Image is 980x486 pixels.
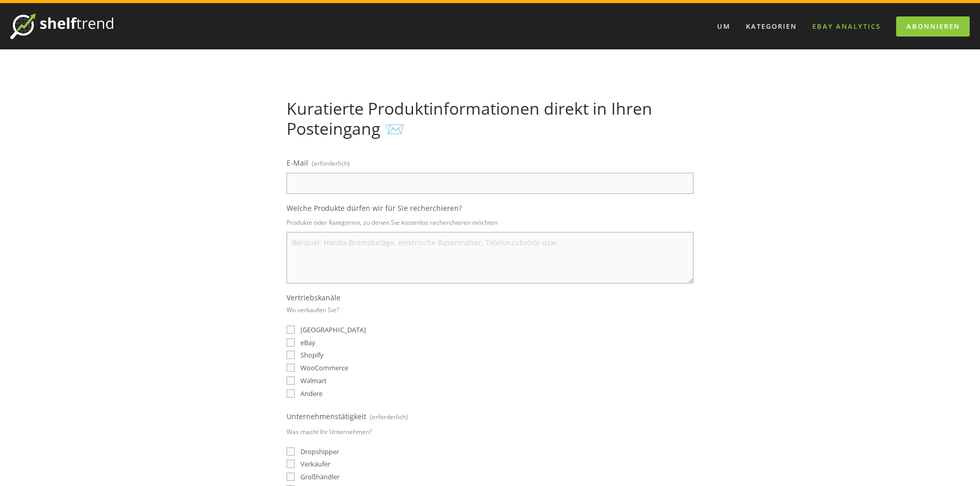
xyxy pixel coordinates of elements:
[287,203,462,213] font: Welche Produkte dürfen wir für Sie recherchieren?
[717,22,730,31] font: Um
[287,460,295,468] input: Verkäufer
[287,473,295,481] input: Großhändler
[287,411,366,421] font: Unternehmenstätigkeit
[287,338,295,347] input: eBay
[10,13,113,39] img: RegalTrend
[896,16,970,37] a: Abonnieren
[300,472,340,481] font: Großhändler
[287,364,295,372] input: WooCommerce
[300,447,339,456] font: Dropshipper
[370,412,408,421] font: (erforderlich)
[906,22,960,31] font: Abonnieren
[300,389,323,398] font: Andere
[287,158,308,168] font: E-Mail
[287,97,656,139] font: Kuratierte Produktinformationen direkt in Ihren Posteingang 📨
[287,218,497,227] font: Produkte oder Kategorien, zu denen Sie kostenlos recherchieren möchten
[746,22,797,31] font: Kategorien
[300,376,327,385] font: Walmart
[287,351,295,359] input: Shopify
[287,326,295,334] input: [GEOGRAPHIC_DATA]
[300,338,315,347] font: eBay
[806,18,887,35] a: eBay Analytics
[300,325,366,334] font: [GEOGRAPHIC_DATA]
[287,376,295,385] input: Walmart
[312,159,350,168] font: (erforderlich)
[812,22,881,31] font: eBay Analytics
[300,363,348,372] font: WooCommerce
[710,18,737,35] a: Um
[300,350,324,359] font: Shopify
[287,389,295,398] input: Andere
[287,427,372,436] font: Was macht Ihr Unternehmen?
[300,459,330,469] font: Verkäufer
[287,293,341,302] font: Vertriebskanäle
[287,305,339,314] font: Wo verkaufen Sie?
[287,447,295,456] input: Dropshipper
